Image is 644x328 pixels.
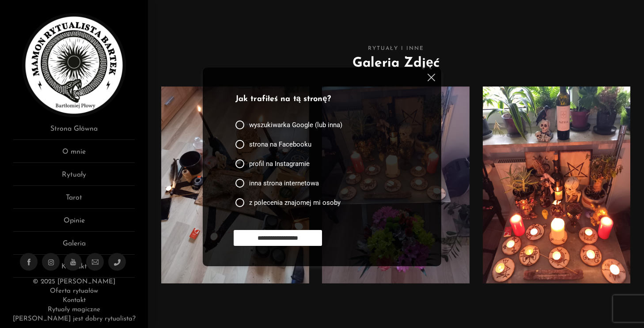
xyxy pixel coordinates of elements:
span: profil na Instagramie [249,159,310,168]
a: Kontakt [63,297,86,304]
p: Jak trafiłeś na tą stronę? [235,94,405,106]
a: Opinie [13,215,135,232]
a: Oferta rytuałów [50,288,98,294]
span: Rytuały i inne [161,44,631,53]
a: Strona Główna [13,124,135,140]
a: [PERSON_NAME] jest dobry rytualista? [13,316,136,322]
span: wyszukiwarka Google (lub inna) [249,121,342,129]
a: Rytuały magiczne [48,306,100,313]
h2: Galeria Zdjęć [161,53,631,73]
a: Galeria [13,238,135,255]
a: Tarot [13,192,135,209]
a: Rytuały [13,170,135,186]
img: Rytualista Bartek [22,13,126,117]
span: strona na Facebooku [249,140,311,149]
a: O mnie [13,147,135,163]
span: z polecenia znajomej mi osoby [249,198,341,207]
span: inna strona internetowa [249,179,319,188]
img: cross.svg [428,74,435,81]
